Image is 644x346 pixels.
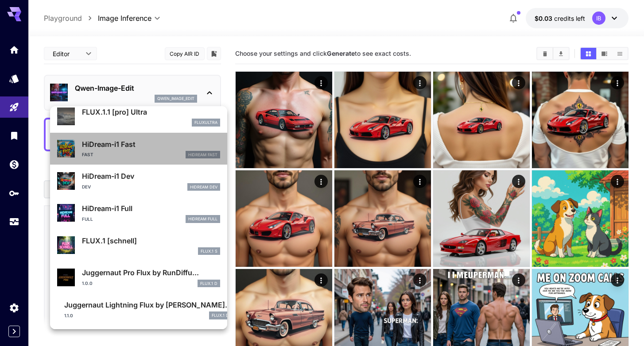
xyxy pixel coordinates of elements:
div: HiDream-i1 FullFullHiDream Full [57,200,220,227]
p: FLUX.1 D [212,312,229,319]
p: 1.0.0 [82,280,93,287]
div: FLUX.1 [schnell]FLUX.1 S [57,232,220,259]
p: Juggernaut Lightning Flux by [PERSON_NAME]... [64,300,232,310]
p: HiDream-i1 Dev [82,171,220,181]
p: HiDream Dev [190,184,217,190]
p: FLUX.1 D [200,281,217,287]
div: FLUX.1.1 [pro] Ultrafluxultra [57,103,220,130]
p: Fast [82,151,93,158]
div: Juggernaut Pro Flux by RunDiffu...1.0.0FLUX.1 D [57,264,220,291]
div: HiDream-i1 FastFastHiDream Fast [57,135,220,162]
div: Juggernaut Lightning Flux by [PERSON_NAME]...1.1.0FLUX.1 D [57,296,220,323]
p: HiDream Fast [188,152,217,158]
p: 1.1.0 [64,312,73,319]
p: FLUX.1 [schnell] [82,235,220,246]
p: HiDream Full [188,216,217,222]
p: FLUX.1 S [201,248,217,254]
p: Juggernaut Pro Flux by RunDiffu... [82,267,220,278]
p: fluxultra [194,119,217,126]
div: HiDream-i1 DevDevHiDream Dev [57,167,220,194]
p: HiDream-i1 Full [82,203,220,214]
p: Full [82,216,93,223]
p: Dev [82,184,91,190]
p: FLUX.1.1 [pro] Ultra [82,107,220,117]
p: HiDream-i1 Fast [82,139,220,150]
